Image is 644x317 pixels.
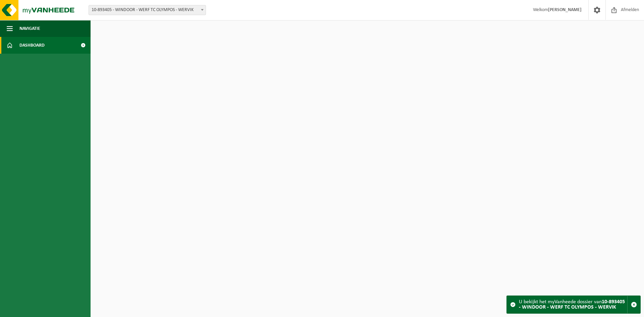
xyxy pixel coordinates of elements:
span: 10-893405 - WINDOOR - WERF TC OLYMPOS - WERVIK [89,5,206,15]
strong: 10-893405 - WINDOOR - WERF TC OLYMPOS - WERVIK [519,299,625,310]
span: 10-893405 - WINDOOR - WERF TC OLYMPOS - WERVIK [89,5,206,15]
div: U bekijkt het myVanheede dossier van [519,296,627,313]
span: Dashboard [19,37,45,54]
span: Navigatie [19,20,40,37]
strong: [PERSON_NAME] [548,7,582,12]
